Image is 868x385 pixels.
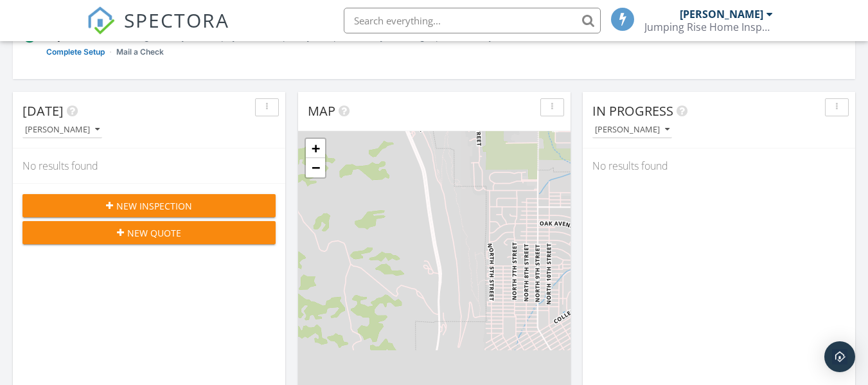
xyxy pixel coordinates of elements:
[22,221,276,244] button: New Quote
[308,102,335,120] span: Map
[583,148,855,183] div: No results found
[595,125,669,134] div: [PERSON_NAME]
[592,102,673,120] span: In Progress
[824,341,855,372] div: Open Intercom Messenger
[306,158,325,177] a: Zoom out
[22,194,276,217] button: New Inspection
[680,8,763,21] div: [PERSON_NAME]
[306,139,325,158] a: Zoom in
[116,199,192,213] span: New Inspection
[344,8,601,33] input: Search everything...
[87,6,115,35] img: The Best Home Inspection Software - Spectora
[13,148,285,183] div: No results found
[127,226,181,240] span: New Quote
[22,121,102,139] button: [PERSON_NAME]
[124,6,229,33] span: SPECTORA
[116,46,164,58] a: Mail a Check
[25,125,100,134] div: [PERSON_NAME]
[644,21,773,33] div: Jumping Rise Home Inspections LLC
[22,102,64,120] span: [DATE]
[816,30,845,58] div: 11d
[87,17,229,44] a: SPECTORA
[46,46,105,58] a: Complete Setup
[592,121,672,139] button: [PERSON_NAME]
